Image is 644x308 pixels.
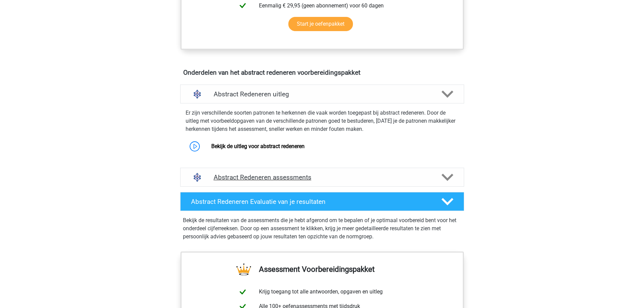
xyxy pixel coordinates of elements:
a: Bekijk de uitleg voor abstract redeneren [211,143,305,149]
a: uitleg Abstract Redeneren uitleg [177,85,467,103]
h4: Abstract Redeneren Evaluatie van je resultaten [191,198,431,206]
a: Abstract Redeneren Evaluatie van je resultaten [177,192,467,211]
img: abstract redeneren assessments [189,169,206,186]
h4: Abstract Redeneren uitleg [214,90,431,98]
a: Start je oefenpakket [288,17,353,31]
img: abstract redeneren uitleg [189,86,206,103]
p: Er zijn verschillende soorten patronen te herkennen die vaak worden toegepast bij abstract redene... [186,109,459,133]
a: assessments Abstract Redeneren assessments [177,168,467,187]
h4: Onderdelen van het abstract redeneren voorbereidingspakket [183,69,461,76]
h4: Abstract Redeneren assessments [214,173,431,181]
p: Bekijk de resultaten van de assessments die je hebt afgerond om te bepalen of je optimaal voorber... [183,216,461,241]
